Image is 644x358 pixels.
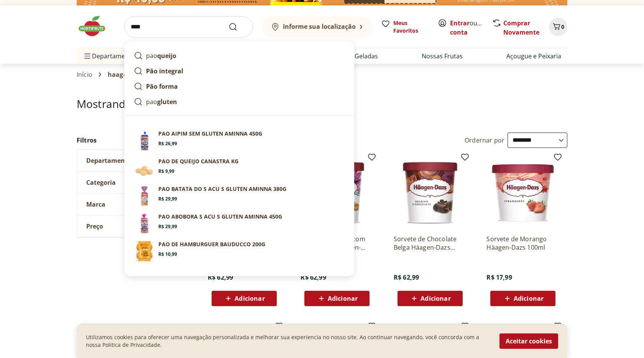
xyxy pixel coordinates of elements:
[124,16,253,38] input: search
[108,71,147,78] span: haagen dazs
[86,201,105,208] span: Marca
[134,213,155,234] img: Principal
[208,273,233,282] span: R$ 62,99
[158,213,282,220] p: PAO ABOBORA S ACU S GLUTEN AMINNA 450G
[146,67,183,75] strong: Pão integral
[465,136,504,144] label: Ordernar por
[158,251,177,257] span: R$ 10,99
[514,295,544,302] span: Adicionar
[77,98,567,110] h1: Mostrando resultados para:
[157,98,177,106] strong: gluten
[158,224,177,230] span: R$ 29,99
[158,157,238,165] p: PAO DE QUEIJO CANASTRA KG
[328,295,358,302] span: Adicionar
[262,16,372,38] button: Informe sua localização
[549,18,567,36] button: Carrinho
[304,291,370,306] button: Adicionar
[146,97,177,106] p: pao
[450,19,470,27] a: Entrar
[394,273,419,282] span: R$ 62,99
[131,127,348,154] a: PrincipalPAO AIPIM SEM GLUTEN AMINNA 450GR$ 26,99
[381,19,429,35] a: Meus Favoritos
[131,63,348,79] a: Pão integral
[486,156,559,229] img: Sorvete de Morango Häagen-Dazs 100ml
[228,22,247,31] button: Submit Search
[158,130,262,138] p: PAO AIPIM SEM GLUTEN AMINNA 450G
[486,235,559,252] a: Sorvete de Morango Häagen-Dazs 100ml
[131,182,348,210] a: PrincipalPAO BATATA DO S ACU S GLUTEN AMINNA 380GR$ 29,99
[394,156,467,229] img: Sorvete de Chocolate Belga Häagen-Dazs 473ml
[86,333,490,349] p: Utilizamos cookies para oferecer uma navegação personalizada e melhorar sua experiencia no nosso ...
[83,47,138,65] span: Departamentos
[131,94,348,109] a: paogluten
[450,18,484,37] span: ou
[499,333,558,349] button: Aceitar cookies
[421,295,450,302] span: Adicionar
[235,295,264,302] span: Adicionar
[131,210,348,237] a: PrincipalPAO ABOBORA S ACU S GLUTEN AMINNA 450GR$ 29,99
[77,15,115,38] img: Hortifruti
[301,273,326,282] span: R$ 62,99
[134,157,155,179] img: Principal
[503,19,539,36] a: Comprar Novamente
[158,196,177,202] span: R$ 29,99
[158,240,265,248] p: PAO DE HAMBURGUER BAUDUCCO 200G
[394,235,467,252] a: Sorvete de Chocolate Belga Häagen-Dazs 473ml
[134,130,155,151] img: Principal
[490,291,555,306] button: Adicionar
[393,19,429,35] span: Meus Favoritos
[77,172,192,193] button: Categoria
[398,291,463,306] button: Adicionar
[131,79,348,94] a: Pão forma
[486,273,512,282] span: R$ 17,99
[131,237,348,265] a: PAO DE HAMBURGUER BAUDUCCO 200GR$ 10,99
[77,150,192,171] button: Departamento
[134,185,155,207] img: Principal
[131,154,348,182] a: PrincipalPAO DE QUEIJO CANASTRA KGR$ 9,99
[77,133,192,148] h2: Filtros
[86,157,131,164] span: Departamento
[506,51,561,61] a: Açougue e Peixaria
[77,71,92,78] a: Início
[146,51,176,60] p: pao
[158,185,286,193] p: PAO BATATA DO S ACU S GLUTEN AMINNA 380G
[158,168,174,174] span: R$ 9,99
[77,215,192,237] button: Preço
[158,141,177,147] span: R$ 26,99
[83,47,92,65] button: Menu
[77,194,192,215] button: Marca
[422,51,463,61] a: Nossas Frutas
[450,19,492,36] a: Criar conta
[157,51,176,60] strong: queijo
[561,23,564,30] span: 0
[86,179,116,186] span: Categoria
[131,48,348,63] a: paoqueijo
[146,82,178,91] strong: Pão forma
[86,222,103,230] span: Preço
[283,22,356,31] b: Informe sua localização
[212,291,277,306] button: Adicionar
